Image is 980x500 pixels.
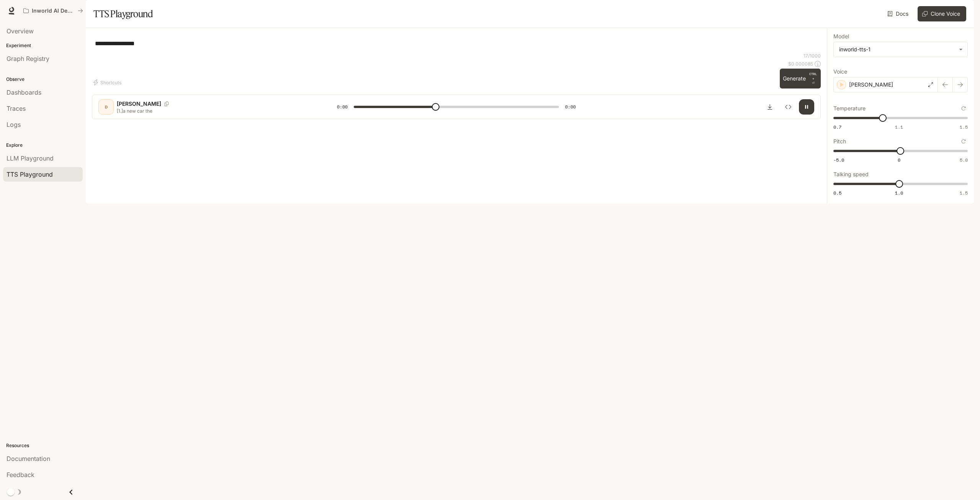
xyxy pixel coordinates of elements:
[781,99,796,115] button: Inspect
[788,61,813,67] p: $ 0.000085
[895,124,903,130] span: 1.1
[833,34,849,39] p: Model
[960,157,968,163] span: 5.0
[20,3,87,18] button: All workspaces
[833,124,841,130] span: 0.7
[337,103,348,111] span: 0:00
[959,137,968,146] button: Reset to default
[117,108,318,114] p: [1.]a new car the
[960,190,968,196] span: 1.5
[839,46,955,53] div: inworld-tts-1
[809,72,818,81] p: CTRL +
[834,42,967,57] div: inworld-tts-1
[833,172,869,177] p: Talking speed
[833,157,844,163] span: -5.0
[918,6,966,21] button: Clone Voice
[92,76,124,89] button: Shortcuts
[833,69,847,74] p: Voice
[32,8,75,14] p: Inworld AI Demos
[804,52,821,59] p: 17 / 1000
[809,72,818,85] p: ⏎
[100,101,112,113] div: D
[959,104,968,113] button: Reset to default
[849,81,893,89] p: [PERSON_NAME]
[833,190,841,196] span: 0.5
[960,124,968,130] span: 1.5
[117,100,161,108] p: [PERSON_NAME]
[898,157,900,163] span: 0
[833,106,866,111] p: Temperature
[886,6,911,21] a: Docs
[565,103,576,111] span: 0:00
[762,99,777,115] button: Download audio
[780,69,821,89] button: GenerateCTRL +⏎
[161,102,172,106] button: Copy Voice ID
[93,6,153,21] h1: TTS Playground
[833,139,846,144] p: Pitch
[895,190,903,196] span: 1.0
